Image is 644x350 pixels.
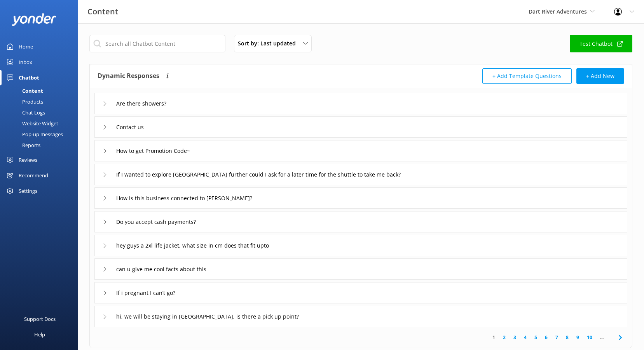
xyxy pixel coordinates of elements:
div: Reports [5,140,40,151]
a: 6 [541,334,552,341]
span: Dart River Adventures [529,8,587,15]
a: 1 [489,334,499,341]
span: Sort by: Last updated [238,39,300,48]
div: Help [34,327,45,342]
a: Website Widget [5,118,78,129]
a: 5 [531,334,541,341]
div: Chatbot [19,70,39,85]
a: Reports [5,140,78,151]
div: Website Widget [5,118,58,129]
div: Reviews [19,152,37,168]
div: Settings [19,183,37,199]
div: Inbox [19,54,32,70]
button: + Add New [576,68,624,84]
a: 9 [572,334,583,341]
a: 4 [520,334,531,341]
h4: Dynamic Responses [98,68,159,84]
div: Recommend [19,168,48,183]
a: Pop-up messages [5,129,78,140]
input: Search all Chatbot Content [89,35,225,52]
div: Home [19,39,33,54]
img: yonder-white-logo.png [12,13,56,26]
a: Test Chatbot [570,35,632,52]
button: + Add Template Questions [482,68,572,84]
div: Pop-up messages [5,129,63,140]
a: 8 [562,334,572,341]
a: Products [5,96,78,107]
a: 3 [510,334,520,341]
div: Products [5,96,43,107]
a: Chat Logs [5,107,78,118]
a: 10 [583,334,596,341]
div: Chat Logs [5,107,45,118]
a: Content [5,85,78,96]
span: ... [596,334,607,341]
a: 2 [499,334,510,341]
h3: Content [87,5,118,18]
div: Content [5,85,43,96]
div: Support Docs [24,311,56,327]
a: 7 [552,334,562,341]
